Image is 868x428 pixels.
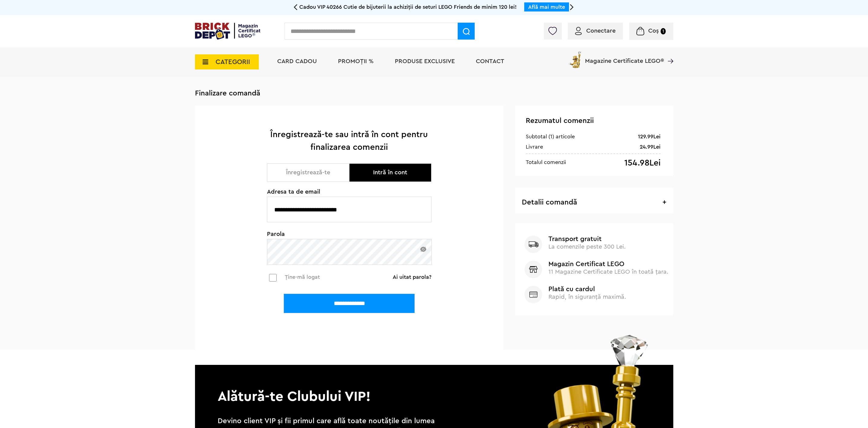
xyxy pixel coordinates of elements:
[585,50,664,64] span: Magazine Certificate LEGO®
[299,4,517,10] span: Cadou VIP 40266 Cutie de bijuterii la achiziții de seturi LEGO Friends de minim 120 lei!
[395,58,455,64] a: Produse exclusive
[267,163,349,182] button: Înregistrează-te
[526,159,566,166] div: Totalul comenzii
[195,365,673,406] p: Alătură-te Clubului VIP!
[349,163,431,182] button: Intră în cont
[476,58,504,64] a: Contact
[548,261,669,267] b: Magazin Certificat LEGO
[338,58,374,64] a: PROMOȚII %
[640,143,661,150] div: 24.99Lei
[393,274,431,280] a: Ai uitat parola?
[575,28,616,34] a: Conectare
[277,58,317,64] a: Card Cadou
[648,28,659,34] span: Coș
[285,274,320,280] span: Ține-mă logat
[662,199,666,206] span: +
[267,189,431,195] span: Adresa ta de email
[548,286,669,292] b: Plată cu cardul
[586,28,616,34] span: Conectare
[638,133,661,140] div: 129.99Lei
[526,117,594,124] span: Rezumatul comenzii
[528,4,565,10] a: Află mai multe
[525,236,542,253] img: Transport gratuit
[195,89,673,98] h3: Finalizare comandă
[525,286,542,303] img: Plată cu cardul
[526,133,575,140] div: Subtotal (1) articole
[267,128,431,153] h1: Înregistrează-te sau intră în cont pentru finalizarea comenzii
[522,199,666,206] h3: Detalii comandă
[548,244,626,250] span: La comenzile peste 300 Lei.
[548,236,669,242] b: Transport gratuit
[548,269,668,275] span: 11 Magazine Certificate LEGO în toată țara.
[267,231,431,237] span: Parola
[661,28,666,34] small: 1
[664,50,673,56] a: Magazine Certificate LEGO®
[525,261,542,278] img: Magazin Certificat LEGO
[526,143,543,150] div: Livrare
[548,294,626,300] span: Rapid, în siguranță maximă.
[216,59,250,65] span: CATEGORII
[624,159,661,167] div: 154.98Lei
